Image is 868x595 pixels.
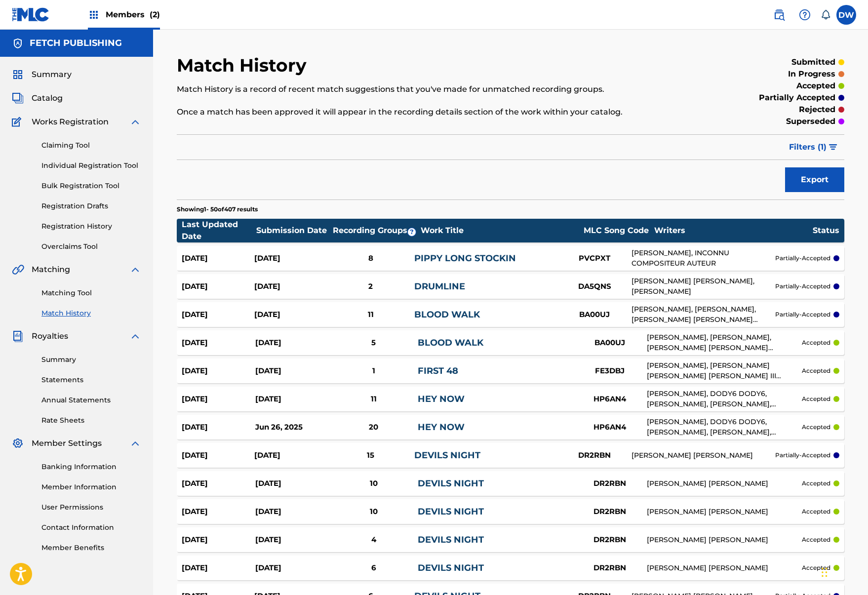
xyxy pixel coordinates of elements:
a: BLOOD WALK [418,337,483,348]
div: [DATE] [182,422,255,433]
span: ? [408,228,416,236]
div: DR2RBN [573,562,647,574]
div: [PERSON_NAME] [PERSON_NAME] [647,478,802,489]
img: Top Rightsholders [88,9,100,21]
img: Catalog [12,92,24,104]
div: [PERSON_NAME], [PERSON_NAME], [PERSON_NAME] [PERSON_NAME] [PERSON_NAME], [PERSON_NAME] [PERSON_NA... [647,332,802,353]
div: DR2RBN [573,506,647,517]
div: DR2RBN [573,478,647,489]
img: Matching [12,264,24,276]
a: Match History [41,308,141,318]
p: accepted [796,80,835,92]
img: MLC Logo [12,7,50,22]
div: [DATE] [255,506,329,517]
a: HEY NOW [418,422,465,433]
div: PVCPXT [557,253,631,264]
a: Registration History [41,221,141,232]
p: in progress [788,68,835,80]
div: BA00UJ [573,337,647,349]
img: filter [829,144,837,150]
div: BA00UJ [557,309,631,320]
div: DR2RBN [573,534,647,546]
span: Matching [32,264,70,276]
a: Summary [41,355,141,365]
a: DRUMLINE [414,281,465,292]
div: [DATE] [182,478,255,489]
div: Notifications [821,10,830,20]
img: Member Settings [12,437,24,449]
a: FIRST 48 [418,365,458,376]
p: accepted [802,395,830,403]
button: Export [785,167,844,192]
div: 10 [329,506,418,517]
p: superseded [786,116,835,127]
a: BLOOD WALK [414,309,480,320]
a: DEVILS NIGHT [414,450,480,461]
a: DEVILS NIGHT [418,562,484,573]
div: [DATE] [182,562,255,574]
div: [DATE] [182,506,255,517]
div: [PERSON_NAME] [PERSON_NAME] [647,535,802,545]
div: Jun 26, 2025 [255,422,329,433]
img: expand [129,330,141,342]
img: help [799,9,811,21]
div: Last Updated Date [182,219,256,242]
img: Summary [12,69,24,80]
div: HP6AN4 [573,394,647,405]
a: SummarySummary [12,69,72,80]
div: [PERSON_NAME] [PERSON_NAME] [647,507,802,517]
div: [PERSON_NAME], DODY6 DODY6, [PERSON_NAME], [PERSON_NAME], [PERSON_NAME] [647,417,802,437]
p: Showing 1 - 50 of 407 results [177,205,258,214]
a: Public Search [769,5,789,25]
div: DA5QNS [557,281,631,292]
img: expand [129,116,141,128]
h5: FETCH PUBLISHING [30,38,122,49]
div: 8 [327,253,414,264]
a: Contact Information [41,522,141,533]
div: [DATE] [255,478,329,489]
p: rejected [799,104,835,116]
div: [DATE] [254,309,327,320]
div: HP6AN4 [573,422,647,433]
p: accepted [802,479,830,488]
span: Works Registration [32,116,109,128]
p: partially accepted [759,92,835,104]
span: Royalties [32,330,68,342]
div: [DATE] [255,337,329,349]
div: [PERSON_NAME], INCONNU COMPOSITEUR AUTEUR [631,248,775,269]
div: [DATE] [254,281,327,292]
a: Rate Sheets [41,415,141,426]
img: expand [129,437,141,449]
div: 1 [329,365,418,377]
div: DR2RBN [557,450,631,461]
a: Annual Statements [41,395,141,405]
span: Members [106,9,160,20]
div: Help [795,5,815,25]
img: search [773,9,785,21]
iframe: Chat Widget [819,548,868,595]
a: Individual Registration Tool [41,160,141,171]
p: accepted [802,338,830,347]
div: 6 [329,562,418,574]
div: [DATE] [182,365,255,377]
div: 11 [327,309,414,320]
span: Member Settings [32,437,102,449]
div: [DATE] [255,365,329,377]
div: Status [813,225,839,237]
span: Summary [32,69,72,80]
div: [DATE] [182,534,255,546]
p: accepted [802,423,830,432]
div: [DATE] [182,253,254,264]
p: partially-accepted [775,451,830,460]
button: Filters (1) [783,135,844,159]
div: 2 [327,281,414,292]
div: [DATE] [254,450,327,461]
span: Catalog [32,92,63,104]
div: [DATE] [182,281,254,292]
div: User Menu [836,5,856,25]
div: Work Title [421,225,579,237]
p: partially-accepted [775,254,830,263]
a: Claiming Tool [41,140,141,151]
div: FE3DBJ [573,365,647,377]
